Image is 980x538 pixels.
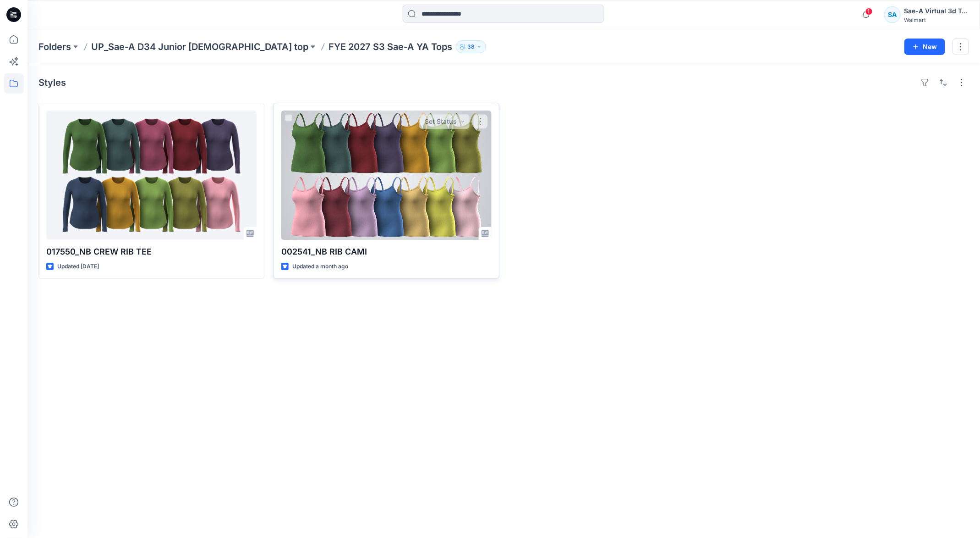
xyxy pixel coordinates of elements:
[46,245,257,258] p: 017550_NB CREW RIB TEE
[46,111,257,240] a: 017550_NB CREW RIB TEE
[38,77,66,88] h4: Styles
[38,40,71,53] a: Folders
[456,40,486,53] button: 38
[904,17,969,23] div: Walmart
[865,8,873,15] span: 1
[467,42,475,52] p: 38
[292,262,348,272] p: Updated a month ago
[281,245,492,258] p: 002541_NB RIB CAMI
[884,6,901,23] div: SA
[91,40,308,53] a: UP_Sae-A D34 Junior [DEMOGRAPHIC_DATA] top
[328,40,452,53] p: FYE 2027 S3 Sae-A YA Tops
[904,6,969,17] div: Sae-A Virtual 3d Team
[281,111,492,240] a: 002541_NB RIB CAMI
[57,262,99,272] p: Updated [DATE]
[904,39,945,55] button: New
